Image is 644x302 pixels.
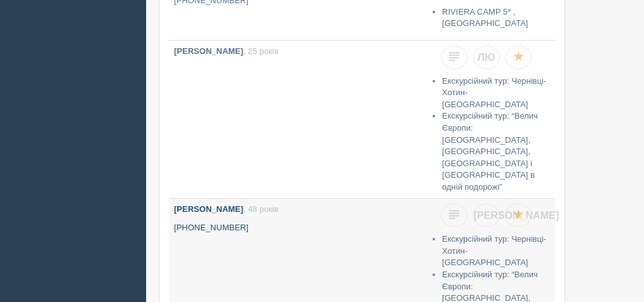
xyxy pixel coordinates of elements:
[442,7,528,29] a: RIVIERA CAMP 5* , [GEOGRAPHIC_DATA]
[174,204,243,214] b: [PERSON_NAME]
[169,41,428,167] a: [PERSON_NAME], 25 років
[474,210,559,221] span: [PERSON_NAME]
[243,46,278,56] span: , 25 років
[174,46,243,56] b: [PERSON_NAME]
[243,204,278,214] span: , 48 років
[442,111,538,191] a: Екскурсійний тур: “Велич Європи: [GEOGRAPHIC_DATA], [GEOGRAPHIC_DATA], [GEOGRAPHIC_DATA] і [GEOGR...
[442,234,546,267] a: Екскурсійний тур: Чернівці-Хотин-[GEOGRAPHIC_DATA]
[174,222,423,234] p: [PHONE_NUMBER]
[478,52,495,63] span: ЛЮ
[473,204,500,227] a: [PERSON_NAME]
[442,76,546,109] a: Екскурсійний тур: Чернівці-Хотин-[GEOGRAPHIC_DATA]
[473,46,500,69] a: ЛЮ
